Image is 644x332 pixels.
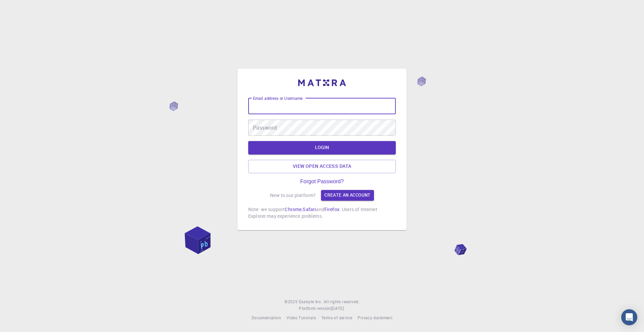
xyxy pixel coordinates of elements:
[321,190,374,201] a: Create an account
[331,305,345,312] a: [DATE].
[270,192,316,199] p: New to our platform?
[299,299,322,304] span: Exabyte Inc.
[286,315,316,321] a: Video Tutorials
[252,315,281,321] a: Documentation
[284,298,299,305] span: © 2025
[321,315,352,320] span: Terms of service
[252,315,281,320] span: Documentation
[358,315,392,321] a: Privacy statement
[253,95,303,101] label: Email address or Username
[324,298,360,305] span: All rights reserved.
[331,306,345,311] span: [DATE] .
[324,206,339,212] a: Firefox
[299,298,322,305] a: Exabyte Inc.
[248,141,396,154] button: LOGIN
[358,315,392,320] span: Privacy statement
[303,206,316,212] a: Safari
[285,206,302,212] a: Chrome
[321,315,352,321] a: Terms of service
[300,179,344,185] a: Forgot Password?
[621,309,637,325] div: Open Intercom Messenger
[299,305,331,312] span: Platform version
[248,206,396,219] p: Note: we support , and . Users of Internet Explorer may experience problems.
[286,315,316,320] span: Video Tutorials
[248,160,396,173] a: View open access data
